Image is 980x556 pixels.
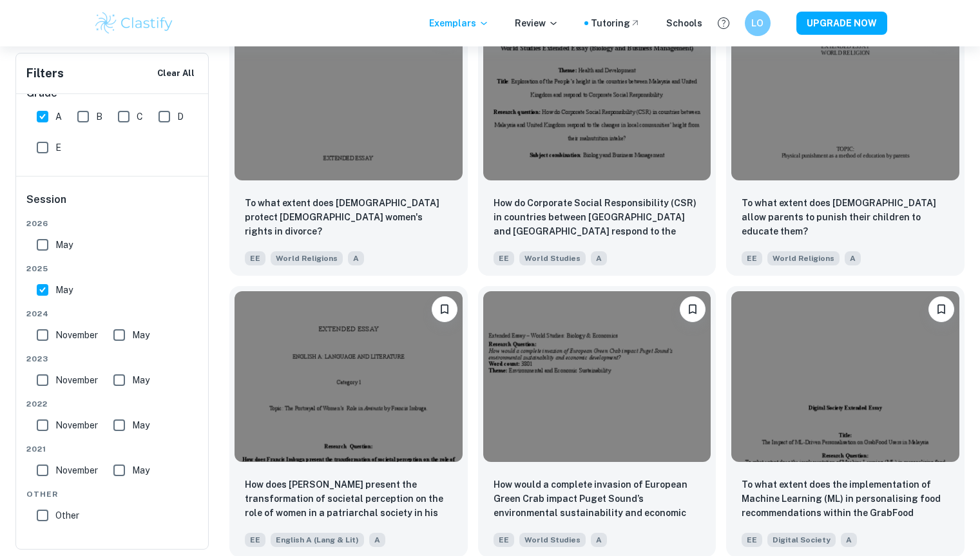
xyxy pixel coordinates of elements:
[742,251,762,265] span: EE
[55,140,61,155] span: E
[742,477,949,521] p: To what extent does the implementation of Machine Learning (ML) in personalising food recommendat...
[26,218,199,229] span: 2026
[680,296,706,322] button: Bookmark
[666,16,702,30] a: Schools
[745,10,771,36] button: LO
[55,283,73,297] span: May
[245,477,452,521] p: How does Francis Imbuga present the transformation of societal perception on the role of women in...
[494,196,701,240] p: How do Corporate Social Responsibility (CSR) in countries between Malaysia and United Kingdom res...
[245,533,265,547] span: EE
[245,196,452,238] p: To what extent does Islam protect Muslim women's rights in divorce?
[55,328,98,342] span: November
[742,196,949,238] p: To what extent does Islam allow parents to punish their children to educate them?
[26,488,199,500] span: Other
[348,251,364,265] span: A
[928,296,954,322] button: Bookmark
[841,533,857,547] span: A
[515,16,559,30] p: Review
[432,296,457,322] button: Bookmark
[55,508,79,522] span: Other
[731,10,959,180] img: World Religions EE example thumbnail: To what extent does Islam allow parents
[369,533,385,547] span: A
[767,251,840,265] span: World Religions
[591,251,607,265] span: A
[93,10,175,36] img: Clastify logo
[55,110,62,124] span: A
[235,291,463,462] img: English A (Lang & Lit) EE example thumbnail: How does Francis Imbuga present the tran
[731,291,959,462] img: Digital Society EE example thumbnail: To what extent does the implementation o
[767,533,836,547] span: Digital Society
[177,110,184,124] span: D
[726,5,965,276] a: BookmarkTo what extent does Islam allow parents to punish their children to educate them?EEWorld ...
[245,251,265,265] span: EE
[271,251,343,265] span: World Religions
[591,533,607,547] span: A
[26,308,199,320] span: 2024
[742,533,762,547] span: EE
[132,418,149,432] span: May
[494,533,514,547] span: EE
[26,443,199,455] span: 2021
[519,251,586,265] span: World Studies
[96,110,102,124] span: B
[26,192,199,218] h6: Session
[26,263,199,274] span: 2025
[229,5,468,276] a: BookmarkTo what extent does Islam protect Muslim women's rights in divorce?EEWorld ReligionsA
[154,64,198,83] button: Clear All
[132,328,149,342] span: May
[796,12,887,35] button: UPGRADE NOW
[26,353,199,365] span: 2023
[137,110,143,124] span: C
[55,463,98,477] span: November
[845,251,861,265] span: A
[429,16,489,30] p: Exemplars
[591,16,640,30] a: Tutoring
[478,5,716,276] a: BookmarkHow do Corporate Social Responsibility (CSR) in countries between Malaysia and United Kin...
[483,10,711,180] img: World Studies EE example thumbnail: How do Corporate Social Responsibility (
[750,16,765,30] h6: LO
[55,238,73,252] span: May
[26,398,199,410] span: 2022
[494,477,701,521] p: How would a complete invasion of European Green Crab impact Puget Sound’s environmental sustainab...
[483,291,711,462] img: World Studies EE example thumbnail: How would a complete invasion of Europea
[132,463,149,477] span: May
[494,251,514,265] span: EE
[55,373,98,387] span: November
[271,533,364,547] span: English A (Lang & Lit)
[519,533,586,547] span: World Studies
[235,10,463,180] img: World Religions EE example thumbnail: To what extent does Islam protect Muslim
[132,373,149,387] span: May
[55,418,98,432] span: November
[713,12,735,34] button: Help and Feedback
[26,64,64,82] h6: Filters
